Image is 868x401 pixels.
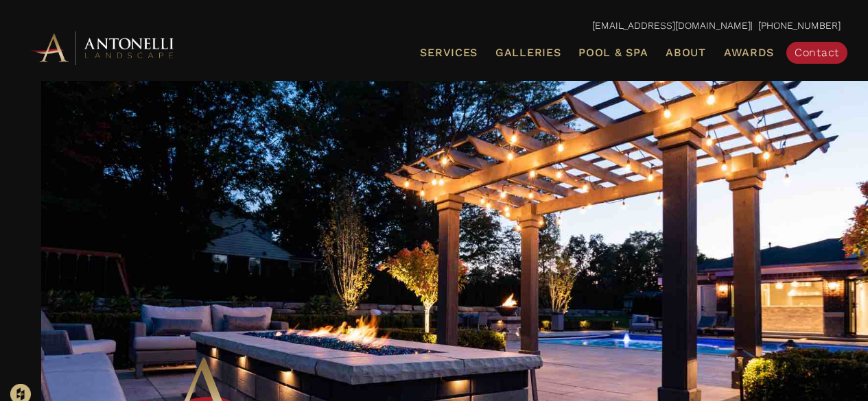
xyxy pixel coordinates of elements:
[666,47,706,58] span: About
[718,44,779,62] a: Awards
[786,42,847,64] a: Contact
[592,20,751,31] a: [EMAIL_ADDRESS][DOMAIN_NAME]
[495,46,561,59] span: Galleries
[420,47,478,58] span: Services
[27,29,178,66] img: Antonelli Horizontal Logo
[490,44,566,62] a: Galleries
[660,44,712,62] a: About
[414,44,483,62] a: Services
[795,46,839,59] span: Contact
[578,46,648,59] span: Pool & Spa
[724,46,774,59] span: Awards
[27,17,841,35] p: | [PHONE_NUMBER]
[573,44,653,62] a: Pool & Spa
